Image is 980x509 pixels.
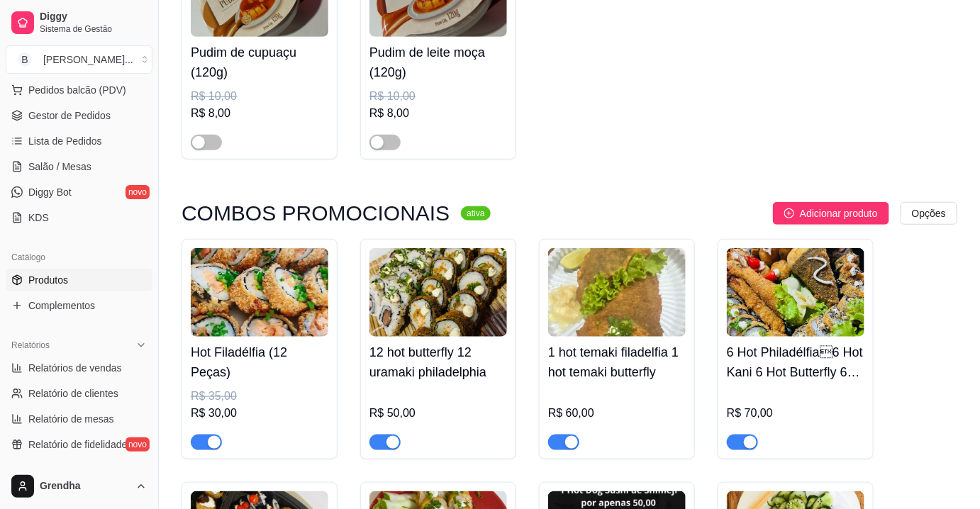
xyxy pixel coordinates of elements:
[28,273,68,287] span: Produtos
[912,206,946,221] span: Opções
[28,298,95,313] span: Complementos
[6,155,152,178] a: Salão / Mesas
[191,43,328,82] h4: Pudim de cupuaçu (120g)
[6,357,152,379] a: Relatórios de vendas
[369,88,507,105] div: R$ 10,00
[369,105,507,122] div: R$ 8,00
[548,248,686,337] img: product-image
[6,433,152,456] a: Relatório de fidelidadenovo
[369,342,507,382] h4: 12 hot butterfly 12 uramaki philadelphia
[28,134,102,148] span: Lista de Pedidos
[191,88,328,105] div: R$ 10,00
[191,405,328,422] div: R$ 30,00
[461,206,490,220] sup: ativa
[727,405,864,422] div: R$ 70,00
[28,412,114,426] span: Relatório de mesas
[6,206,152,229] a: KDS
[28,160,91,174] span: Salão / Mesas
[369,248,507,337] img: product-image
[182,205,450,222] h3: COMBOS PROMOCIONAIS
[191,248,328,337] img: product-image
[28,83,126,97] span: Pedidos balcão (PDV)
[369,43,507,82] h4: Pudim de leite moça (120g)
[6,104,152,127] a: Gestor de Pedidos
[11,340,50,351] span: Relatórios
[773,202,889,225] button: Adicionar produto
[6,181,152,203] a: Diggy Botnovo
[6,45,152,74] button: Select a team
[28,185,72,199] span: Diggy Bot
[28,437,127,452] span: Relatório de fidelidade
[43,52,133,67] div: [PERSON_NAME] ...
[784,208,794,218] span: plus-circle
[727,248,864,337] img: product-image
[548,405,686,422] div: R$ 60,00
[28,108,111,123] span: Gestor de Pedidos
[40,11,147,23] span: Diggy
[6,79,152,101] button: Pedidos balcão (PDV)
[6,269,152,291] a: Produtos
[548,342,686,382] h4: 1 hot temaki filadelfia 1 hot temaki butterfly
[18,52,32,67] span: B
[6,408,152,430] a: Relatório de mesas
[191,105,328,122] div: R$ 8,00
[6,382,152,405] a: Relatório de clientes
[28,361,122,375] span: Relatórios de vendas
[369,405,507,422] div: R$ 50,00
[6,294,152,317] a: Complementos
[191,388,328,405] div: R$ 35,00
[28,386,118,401] span: Relatório de clientes
[40,23,147,35] span: Sistema de Gestão
[28,211,49,225] span: KDS
[6,469,152,503] button: Grendha
[40,480,130,493] span: Grendha
[191,342,328,382] h4: Hot Filadélfia (12 Peças)
[727,342,864,382] h4: 6 Hot Philadélfia6 Hot Kani 6 Hot Butterfly 6 Hot Skin 4 Hot Ball 1 Temaki Hot kani 3 tempurá
[6,130,152,152] a: Lista de Pedidos
[800,206,878,221] span: Adicionar produto
[6,246,152,269] div: Catálogo
[901,202,957,225] button: Opções
[6,6,152,40] a: DiggySistema de Gestão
